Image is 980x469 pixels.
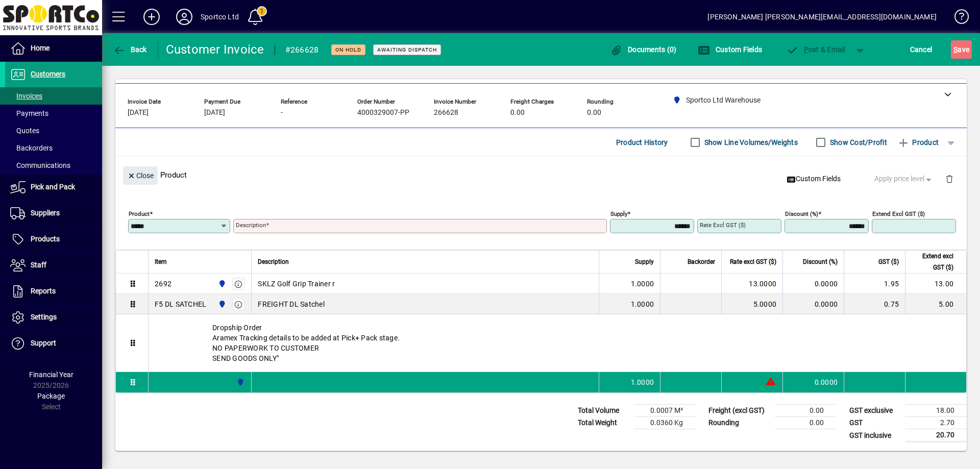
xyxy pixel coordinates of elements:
span: Product History [616,134,668,151]
a: Payments [5,105,102,122]
span: Customers [31,70,65,78]
span: 4000329007-PP [357,109,409,117]
div: #266628 [285,42,319,58]
span: Payments [10,109,48,117]
div: 13.0000 [728,279,776,289]
span: 266628 [434,109,458,117]
button: Apply price level [870,170,938,188]
span: FREIGHT DL Satchel [258,299,325,309]
div: Customer Invoice [166,41,264,58]
span: Support [31,339,56,347]
span: Backorder [688,256,715,267]
button: Documents (0) [608,40,679,59]
td: GST [844,417,905,429]
app-page-header-button: Delete [937,174,962,183]
button: Product History [612,133,672,152]
button: Post & Email [781,40,850,59]
span: On hold [335,46,361,53]
a: Communications [5,157,102,174]
button: Save [951,40,972,59]
span: ave [953,41,969,58]
td: 0.0000 [782,274,844,294]
span: Discount (%) [803,256,838,267]
td: Total Weight [573,417,634,429]
a: Support [5,331,102,356]
div: [PERSON_NAME] [PERSON_NAME][EMAIL_ADDRESS][DOMAIN_NAME] [707,9,937,25]
button: Delete [937,166,962,191]
div: 2692 [155,279,171,289]
label: Show Line Volumes/Weights [702,137,798,147]
div: 5.0000 [728,299,776,309]
span: Custom Fields [698,45,762,54]
span: Apply price level [874,174,934,184]
span: Reports [31,287,56,295]
span: P [804,45,808,54]
span: Sportco Ltd Warehouse [215,299,227,310]
span: GST ($) [878,256,899,267]
td: 0.0000 [782,294,844,314]
a: Quotes [5,122,102,139]
td: Total Volume [573,405,634,417]
td: 1.95 [844,274,905,294]
td: Rounding [703,417,775,429]
span: 0.00 [587,109,601,117]
span: Supply [635,256,654,267]
span: Staff [31,261,46,269]
td: 2.70 [905,417,967,429]
button: Custom Fields [695,40,765,59]
span: SKLZ Golf Grip Trainer r [258,279,335,289]
mat-label: Discount (%) [785,210,818,217]
td: 0.0360 Kg [634,417,695,429]
span: 0.00 [510,109,525,117]
a: Pick and Pack [5,175,102,200]
a: Suppliers [5,201,102,226]
span: Cancel [910,41,933,58]
td: 0.0007 M³ [634,405,695,417]
mat-label: Extend excl GST ($) [872,210,925,217]
span: Pick and Pack [31,183,75,191]
mat-label: Rate excl GST ($) [700,221,746,229]
td: Freight (excl GST) [703,405,775,417]
span: Home [31,44,50,52]
span: Settings [31,313,57,321]
span: Suppliers [31,209,60,217]
span: Extend excl GST ($) [912,251,953,273]
span: Documents (0) [610,45,677,54]
span: [DATE] [128,109,149,117]
a: Products [5,227,102,252]
td: 13.00 [905,274,966,294]
button: Add [135,8,168,26]
span: Description [258,256,289,267]
td: GST exclusive [844,405,905,417]
button: Close [123,166,158,185]
button: Cancel [908,40,935,59]
td: 0.75 [844,294,905,314]
mat-label: Description [236,221,266,229]
span: Custom Fields [787,174,841,184]
td: 0.0000 [782,372,844,392]
a: Knowledge Base [947,2,967,35]
td: 18.00 [905,405,967,417]
span: Quotes [10,127,39,135]
mat-label: Supply [610,210,627,217]
div: Sportco Ltd [201,9,239,25]
span: Awaiting Dispatch [377,46,437,53]
a: Settings [5,305,102,330]
div: F5 DL SATCHEL [155,299,206,309]
span: Package [37,392,65,400]
span: Back [113,45,147,54]
span: Sportco Ltd Warehouse [215,278,227,289]
app-page-header-button: Back [102,40,158,59]
span: Products [31,235,60,243]
span: ost & Email [786,45,845,54]
td: GST inclusive [844,429,905,442]
a: Home [5,36,102,61]
div: Product [115,156,967,193]
td: 0.00 [775,405,836,417]
span: Financial Year [29,371,73,379]
span: Backorders [10,144,53,152]
a: Reports [5,279,102,304]
span: Sportco Ltd Warehouse [234,377,246,388]
label: Show Cost/Profit [828,137,887,147]
span: 1.0000 [631,299,654,309]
